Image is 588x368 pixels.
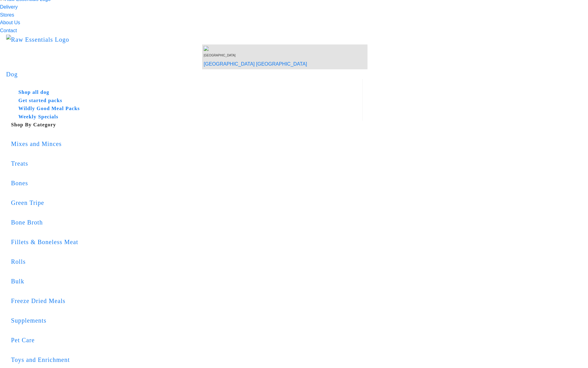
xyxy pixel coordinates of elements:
a: Fillets & Boneless Meat [11,229,363,255]
h5: Shop all dog [18,88,352,97]
div: Rolls [11,257,363,266]
div: Mixes and Minces [11,139,363,149]
div: Treats [11,159,363,168]
a: Treats [11,150,363,177]
a: Bulk [11,268,363,294]
a: Mixes and Minces [11,131,363,157]
a: Supplements [11,307,363,334]
div: Freeze Dried Meals [11,296,363,306]
div: Bulk [11,276,363,286]
a: Dog [6,71,18,78]
a: Shop all dog [11,88,352,97]
a: Wildly Good Meal Packs [11,105,352,113]
a: [GEOGRAPHIC_DATA] [256,61,307,67]
img: van-moving.png [204,46,210,51]
div: Supplements [11,316,363,325]
h5: Wildly Good Meal Packs [18,105,352,113]
img: Raw Essentials Logo [6,35,69,44]
div: Fillets & Boneless Meat [11,237,363,247]
a: Pet Care [11,327,363,353]
a: Green Tripe [11,190,363,216]
h5: Shop By Category [11,121,363,129]
a: Get started packs [11,97,352,105]
div: Bones [11,178,363,188]
div: Green Tripe [11,198,363,208]
div: Pet Care [11,335,363,345]
h5: Weekly Specials [18,113,352,121]
a: Bones [11,170,363,196]
span: [GEOGRAPHIC_DATA] [204,54,236,57]
h5: Get started packs [18,97,352,105]
a: Freeze Dried Meals [11,288,363,314]
a: Bone Broth [11,209,363,236]
a: Weekly Specials [11,113,352,121]
a: [GEOGRAPHIC_DATA] [204,61,255,67]
div: Bone Broth [11,217,363,227]
a: Rolls [11,248,363,275]
div: Toys and Enrichment [11,355,363,365]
